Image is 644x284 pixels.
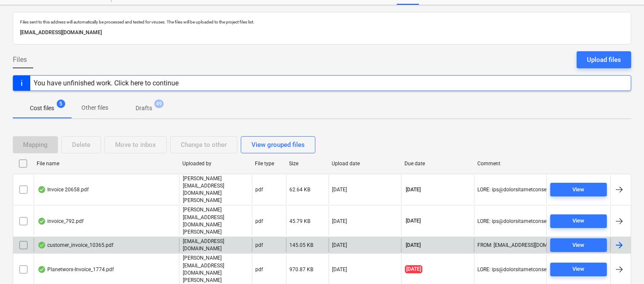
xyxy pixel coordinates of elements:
div: 145.05 KB [290,242,314,248]
div: OCR finished [38,242,46,249]
div: pdf [256,218,263,224]
div: View [573,185,585,195]
div: 62.64 KB [290,187,311,193]
div: 45.79 KB [290,218,311,224]
p: Cost files [30,104,54,113]
span: 5 [57,100,65,108]
iframe: Chat Widget [601,243,644,284]
div: OCR finished [38,218,46,225]
div: View grouped files [251,139,305,150]
button: View [550,263,607,276]
div: View [573,264,585,274]
div: OCR finished [38,186,46,193]
p: [EMAIL_ADDRESS][DOMAIN_NAME] [20,28,624,37]
div: pdf [256,242,263,248]
button: View [550,183,607,196]
span: [DATE] [405,265,422,273]
div: Invoice 20658.pdf [38,186,89,193]
button: View grouped files [241,136,315,153]
button: View [550,238,607,252]
div: [DATE] [332,242,347,248]
div: Comment [477,161,543,167]
div: pdf [256,187,263,193]
p: Other files [81,103,108,112]
p: [EMAIL_ADDRESS][DOMAIN_NAME] [183,238,248,252]
div: Due date [404,161,471,167]
div: Uploaded by [182,161,248,167]
p: Files sent to this address will automatically be processed and tested for viruses. The files will... [20,19,624,25]
div: File name [37,161,176,167]
span: [DATE] [405,242,422,249]
div: Size [289,161,325,167]
p: [PERSON_NAME][EMAIL_ADDRESS][DOMAIN_NAME][PERSON_NAME] [183,206,248,236]
button: View [550,214,607,228]
div: invoice_792.pdf [38,218,84,225]
div: OCR finished [38,266,46,273]
span: [DATE] [405,186,422,193]
div: File type [255,161,283,167]
span: [DATE] [405,217,422,225]
div: [DATE] [332,266,347,272]
div: Upload files [587,54,621,65]
div: View [573,216,585,226]
p: [PERSON_NAME][EMAIL_ADDRESS][DOMAIN_NAME][PERSON_NAME] [183,175,248,205]
div: View [573,240,585,250]
div: 970.87 KB [290,266,314,272]
span: 49 [154,100,164,108]
div: pdf [256,266,263,272]
button: Upload files [577,51,631,68]
div: You have unfinished work. Click here to continue [34,79,179,87]
p: [PERSON_NAME][EMAIL_ADDRESS][DOMAIN_NAME][PERSON_NAME] [183,255,248,284]
div: Planetworx-Invoice_1774.pdf [38,266,114,273]
p: Drafts [136,104,152,113]
div: [DATE] [332,187,347,193]
span: Files [13,55,27,65]
div: customer_invoice_10365.pdf [38,242,113,249]
div: [DATE] [332,218,347,224]
div: Upload date [332,161,398,167]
